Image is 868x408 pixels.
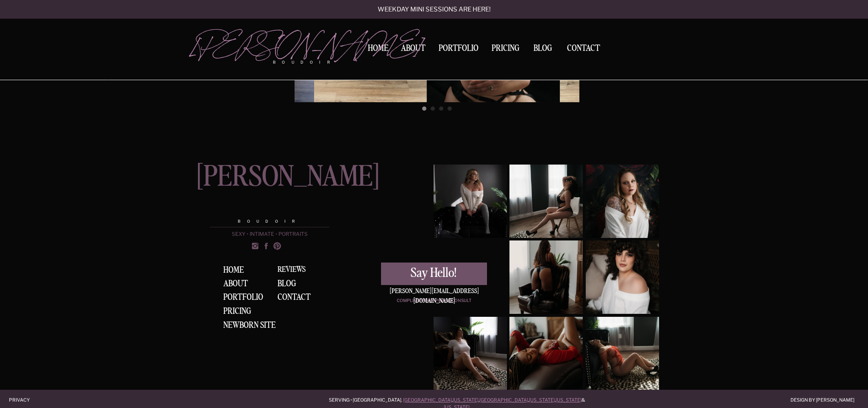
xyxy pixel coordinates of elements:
[355,6,513,14] a: Weekday mini sessions are here!
[530,44,556,52] a: BLOG
[479,397,528,403] a: [GEOGRAPHIC_DATA]
[278,266,327,276] a: Reviews
[191,30,343,56] a: [PERSON_NAME]
[223,321,281,329] a: NEWBORN SITE
[278,293,319,302] a: Contact
[779,397,854,402] a: Design by [PERSON_NAME]
[489,44,522,56] a: Pricing
[436,44,481,56] a: Portfolio
[448,106,452,111] li: Page dot 4
[195,165,337,216] a: [PERSON_NAME]
[439,106,443,111] li: Page dot 3
[381,297,487,305] a: Complimentary phone consult
[9,397,40,402] a: Privacy
[210,232,329,238] p: sexy • intimate • portraits
[556,397,581,403] a: [US_STATE]
[273,59,343,65] p: boudoir
[403,397,452,403] a: [GEOGRAPHIC_DATA]
[223,266,250,276] a: Home
[278,279,301,288] a: BLOG
[210,218,329,224] p: Boudoir
[381,287,487,295] div: [PERSON_NAME][EMAIL_ADDRESS][DOMAIN_NAME]
[401,397,402,403] a: ,
[223,293,266,302] a: Portfolio
[223,279,255,291] a: About
[223,307,255,316] a: Pricing
[453,397,479,403] a: [US_STATE]
[324,397,590,403] p: Serving • [GEOGRAPHIC_DATA] , , , , & .
[422,106,426,111] li: Page dot 1
[564,44,604,53] a: Contact
[529,397,555,403] a: [US_STATE]
[381,267,486,280] a: Say Hello!
[431,106,435,111] li: Page dot 2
